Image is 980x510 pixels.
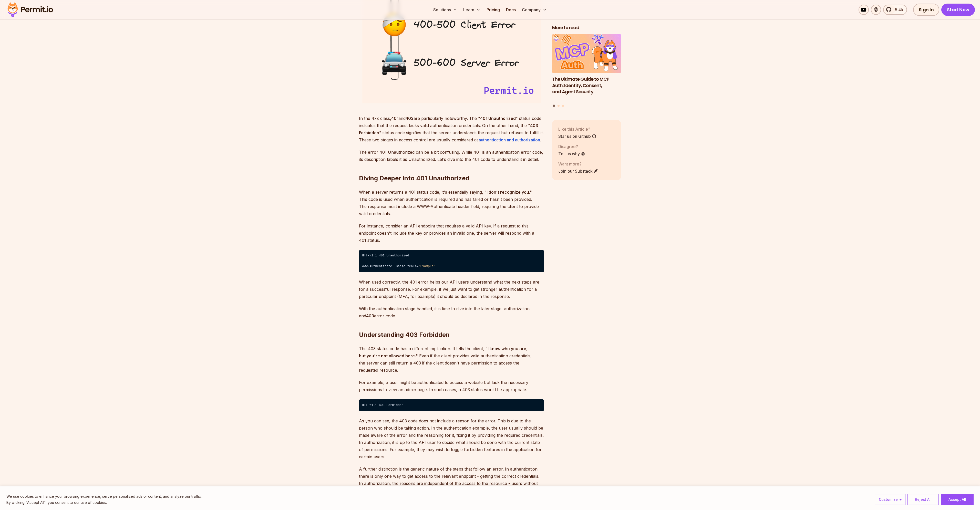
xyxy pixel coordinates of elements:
[552,34,621,101] li: 1 of 3
[552,76,621,95] h3: The Ultimate Guide to MCP Auth: Identity, Consent, and Agent Security
[558,105,560,107] button: Go to slide 2
[520,5,549,15] button: Company
[391,116,398,121] strong: 401
[552,34,621,73] img: The Ultimate Guide to MCP Auth: Identity, Consent, and Agent Security
[359,465,544,494] p: A further distinction is the generic nature of the steps that follow an error. In authentication,...
[359,345,544,374] p: The 403 status code has a different implication. It tells the client, " " Even if the client prov...
[907,494,939,505] button: Reject All
[359,310,544,339] h2: Understanding 403 Forbidden
[6,493,202,499] p: We use cookies to enhance your browsing experience, serve personalized ads or content, and analyz...
[6,499,202,506] p: By clicking "Accept All", you consent to our use of cookies.
[359,379,544,393] p: For example, a user might be authenticated to access a website but lack the necessary permissions...
[366,313,374,318] strong: 403
[5,1,55,18] img: Permit logo
[552,34,621,108] div: Posts
[480,116,516,121] strong: 401 Unauthorized
[941,4,975,16] a: Start Now
[359,278,544,300] p: When used correctly, the 401 error helps our API users understand what the next steps are for a s...
[359,222,544,244] p: For instance, consider an API endpoint that requires a valid API key. If a request to this endpoi...
[461,5,482,15] button: Learn
[504,5,518,15] a: Docs
[359,305,544,319] p: With the authentication stage handled, it is time to dive into the later stage, authorization, an...
[406,116,414,121] strong: 403
[359,154,544,182] h2: Diving Deeper into 401 Unauthorized
[359,189,544,217] p: When a server returns a 401 status code, it's essentially saying, " ." This code is used when aut...
[913,4,940,16] a: Sign In
[359,417,544,460] p: As you can see, the 403 code does not include a reason for the error. This is due to the person w...
[418,265,435,268] span: "Example"
[558,133,596,139] a: Star us on Github
[479,137,540,142] a: authentication and authorization
[359,115,544,143] p: In the 4xx class, and are particularly noteworthy. The " " status code indicates that the request...
[359,250,544,273] code: HTTP/1.1 401 Unauthorized ⁠ WWW-Authenticate: Basic realm=
[484,5,502,15] a: Pricing
[359,149,544,163] p: The error 401 Unauthorized can be a bit confusing. While 401 is an authentication error code, its...
[431,5,459,15] button: Solutions
[558,161,598,167] p: Want more?
[552,25,621,31] h2: More to read
[552,34,621,101] a: The Ultimate Guide to MCP Auth: Identity, Consent, and Agent SecurityThe Ultimate Guide to MCP Au...
[558,126,596,132] p: Like this Article?
[883,5,907,15] a: 5.4k
[892,7,903,13] span: 5.4k
[562,105,564,107] button: Go to slide 3
[487,190,529,195] strong: I don’t recognize you
[558,143,585,149] p: Disagree?
[941,494,974,505] button: Accept All
[558,168,598,174] a: Join our Substack
[553,105,555,107] button: Go to slide 1
[359,399,544,411] code: HTTP/1.1 403 Forbidden
[875,494,905,505] button: Customize
[359,123,538,135] strong: 403 Forbidden
[558,150,585,157] a: Tell us why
